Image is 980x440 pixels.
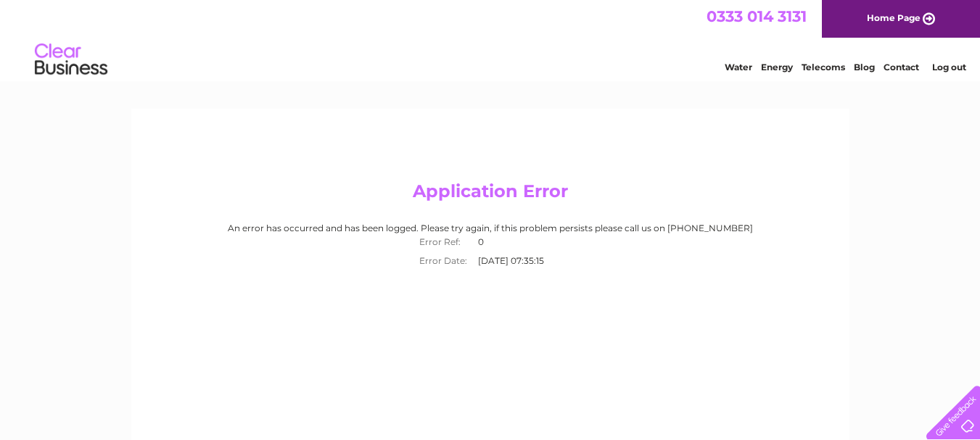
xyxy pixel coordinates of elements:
[34,38,108,82] img: logo.png
[725,62,752,72] a: Water
[802,62,845,72] a: Telecoms
[412,233,474,252] th: Error Ref:
[854,62,875,72] a: Blog
[707,7,807,25] a: 0333 014 3131
[145,223,836,270] div: An error has occurred and has been logged. Please try again, if this problem persists please call...
[761,62,793,72] a: Energy
[884,62,919,72] a: Contact
[474,233,568,252] td: 0
[412,252,474,270] th: Error Date:
[145,181,836,209] h2: Application Error
[932,62,966,72] a: Log out
[148,8,833,70] div: Clear Business is a trading name of Verastar Limited (registered in [GEOGRAPHIC_DATA] No. 3667643...
[474,252,568,270] td: [DATE] 07:35:15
